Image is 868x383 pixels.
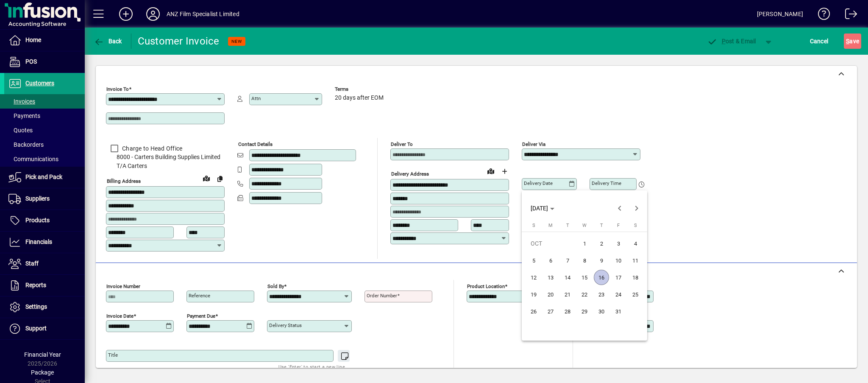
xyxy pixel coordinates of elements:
button: Sun Oct 26 2025 [525,303,542,320]
button: Thu Oct 30 2025 [593,303,610,320]
button: Mon Oct 27 2025 [542,303,559,320]
span: 3 [611,236,626,251]
span: 7 [560,253,575,268]
button: Fri Oct 17 2025 [610,269,627,286]
button: Sun Oct 12 2025 [525,269,542,286]
span: 25 [628,287,643,302]
span: 9 [594,253,609,268]
button: Tue Oct 21 2025 [559,286,576,303]
button: Sun Oct 19 2025 [525,286,542,303]
span: 12 [526,270,541,285]
button: Fri Oct 03 2025 [610,235,627,252]
span: T [600,223,603,228]
span: 26 [526,304,541,319]
span: 2 [594,236,609,251]
button: Tue Oct 07 2025 [559,252,576,269]
button: Mon Oct 20 2025 [542,286,559,303]
button: Thu Oct 02 2025 [593,235,610,252]
button: Sat Oct 25 2025 [627,286,644,303]
button: Wed Oct 29 2025 [576,303,593,320]
td: OCT [525,235,576,252]
span: 15 [577,270,592,285]
span: 4 [628,236,643,251]
button: Next month [628,200,645,217]
span: 10 [611,253,626,268]
span: 19 [526,287,541,302]
button: Mon Oct 13 2025 [542,269,559,286]
button: Choose month and year [527,201,558,216]
span: [DATE] [531,205,548,212]
span: 11 [628,253,643,268]
span: W [582,223,587,228]
button: Sat Oct 18 2025 [627,269,644,286]
button: Thu Oct 09 2025 [593,252,610,269]
button: Mon Oct 06 2025 [542,252,559,269]
span: 24 [611,287,626,302]
span: S [532,223,535,228]
span: 30 [594,304,609,319]
button: Wed Oct 22 2025 [576,286,593,303]
span: S [634,223,637,228]
span: 28 [560,304,575,319]
span: 14 [560,270,575,285]
span: 22 [577,287,592,302]
button: Tue Oct 14 2025 [559,269,576,286]
button: Sun Oct 05 2025 [525,252,542,269]
span: 23 [594,287,609,302]
span: 13 [543,270,558,285]
button: Thu Oct 16 2025 [593,269,610,286]
button: Sat Oct 04 2025 [627,235,644,252]
button: Fri Oct 31 2025 [610,303,627,320]
span: M [548,223,553,228]
span: 29 [577,304,592,319]
span: 21 [560,287,575,302]
button: Fri Oct 24 2025 [610,286,627,303]
span: 17 [611,270,626,285]
span: 1 [577,236,592,251]
button: Wed Oct 08 2025 [576,252,593,269]
button: Thu Oct 23 2025 [593,286,610,303]
button: Tue Oct 28 2025 [559,303,576,320]
span: 31 [611,304,626,319]
button: Previous month [611,200,628,217]
button: Sat Oct 11 2025 [627,252,644,269]
span: 18 [628,270,643,285]
button: Fri Oct 10 2025 [610,252,627,269]
span: 6 [543,253,558,268]
span: 27 [543,304,558,319]
span: 20 [543,287,558,302]
span: T [566,223,569,228]
span: 8 [577,253,592,268]
span: F [617,223,620,228]
button: Wed Oct 15 2025 [576,269,593,286]
span: 16 [594,270,609,285]
button: Wed Oct 01 2025 [576,235,593,252]
span: 5 [526,253,541,268]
